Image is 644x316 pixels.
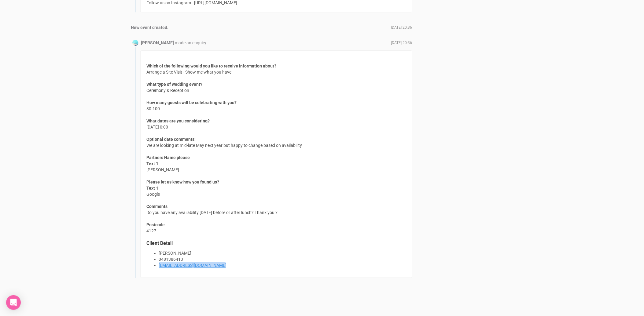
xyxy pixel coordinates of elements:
strong: New event created. [131,25,169,30]
strong: What dates are you considering? [147,118,210,123]
strong: Optional date comments: [147,137,196,142]
span: Google [147,185,160,197]
strong: Text 1 [147,161,159,166]
a: [EMAIL_ADDRESS][DOMAIN_NAME] [159,263,227,268]
div: Open Intercom Messenger [6,295,21,310]
strong: Please let us know how you found us? [147,180,219,184]
div: [DATE] 0:00 We are looking at mid-late May next year but happy to change based on availability Do... [140,50,412,278]
li: 0481386413 [159,256,406,262]
span: Arrange a Site Visit - Show me what you have [147,63,277,75]
span: [DATE] 20:36 [391,40,412,45]
strong: What type of wedding event? [147,82,203,87]
strong: Partners Name please [147,155,190,160]
strong: Text 1 [147,186,159,191]
strong: Comments [147,204,168,209]
span: Ceremony & Reception [147,81,203,93]
strong: [PERSON_NAME] [141,40,174,45]
li: [PERSON_NAME] [159,250,406,256]
img: Profile Image [132,40,138,46]
strong: Postcode [147,222,165,227]
span: made an enquiry [175,40,207,45]
span: [PERSON_NAME] [147,161,179,173]
strong: Which of the following would you like to receive information about? [147,64,277,68]
legend: Client Detail [147,240,406,247]
strong: How many guests will be celebrating with you? [147,100,237,105]
span: 80-100 [147,100,237,112]
span: [DATE] 20:36 [391,25,412,30]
